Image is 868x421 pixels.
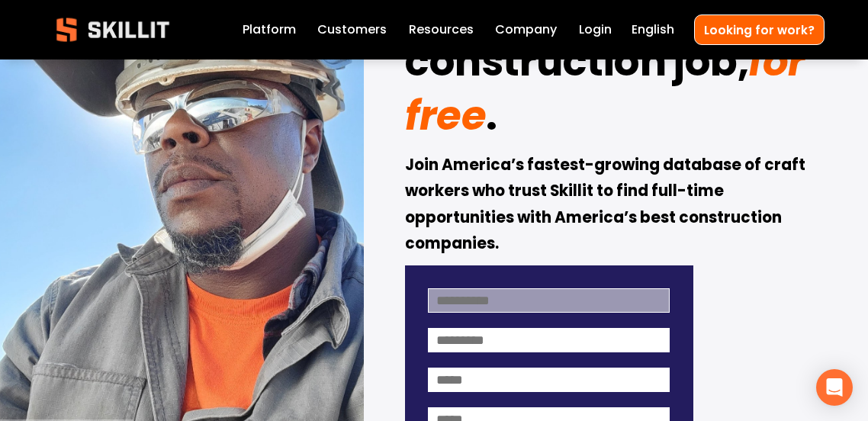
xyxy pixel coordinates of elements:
[632,19,674,40] div: language picker
[317,19,387,40] a: Customers
[405,31,748,100] strong: construction job,
[632,21,674,39] span: English
[694,14,825,44] a: Looking for work?
[816,369,853,406] div: Open Intercom Messenger
[409,21,474,39] span: Resources
[495,19,557,40] a: Company
[43,7,182,53] img: Skillit
[579,19,612,40] a: Login
[405,33,814,143] em: for free
[243,19,296,40] a: Platform
[409,19,474,40] a: folder dropdown
[405,153,809,258] strong: Join America’s fastest-growing database of craft workers who trust Skillit to find full-time oppo...
[486,85,497,154] strong: .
